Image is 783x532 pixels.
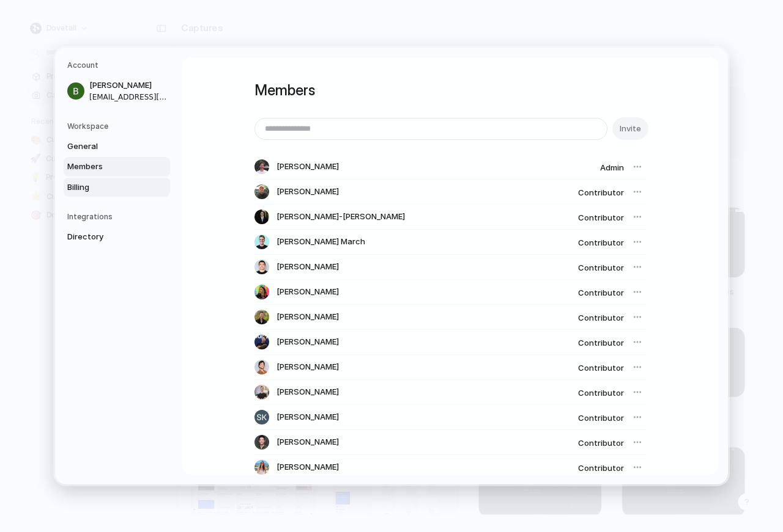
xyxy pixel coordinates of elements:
[276,336,339,348] span: [PERSON_NAME]
[67,60,170,71] h5: Account
[578,263,624,272] span: Contributor
[276,186,339,198] span: [PERSON_NAME]
[276,461,339,473] span: [PERSON_NAME]
[578,188,624,197] span: Contributor
[64,76,170,106] a: [PERSON_NAME][EMAIL_ADDRESS][DOMAIN_NAME]
[578,388,624,398] span: Contributor
[67,140,146,153] span: General
[64,137,170,156] a: General
[67,121,170,132] h5: Workspace
[578,438,624,448] span: Contributor
[67,231,146,243] span: Directory
[67,161,146,173] span: Members
[578,363,624,373] span: Contributor
[578,313,624,322] span: Contributor
[67,211,170,222] h5: Integrations
[276,261,339,273] span: [PERSON_NAME]
[254,79,646,101] h1: Members
[67,181,146,194] span: Billing
[276,236,365,248] span: [PERSON_NAME] March
[276,211,405,223] span: [PERSON_NAME]-[PERSON_NAME]
[276,386,339,398] span: [PERSON_NAME]
[600,162,624,172] span: Admin
[276,436,339,448] span: [PERSON_NAME]
[64,178,170,197] a: Billing
[578,213,624,222] span: Contributor
[89,79,168,92] span: [PERSON_NAME]
[578,238,624,247] span: Contributor
[276,411,339,423] span: [PERSON_NAME]
[276,161,339,173] span: [PERSON_NAME]
[64,157,170,177] a: Members
[89,92,168,103] span: [EMAIL_ADDRESS][DOMAIN_NAME]
[578,413,624,423] span: Contributor
[64,227,170,247] a: Directory
[276,311,339,323] span: [PERSON_NAME]
[276,361,339,373] span: [PERSON_NAME]
[276,286,339,298] span: [PERSON_NAME]
[578,463,624,473] span: Contributor
[578,338,624,348] span: Contributor
[578,288,624,297] span: Contributor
